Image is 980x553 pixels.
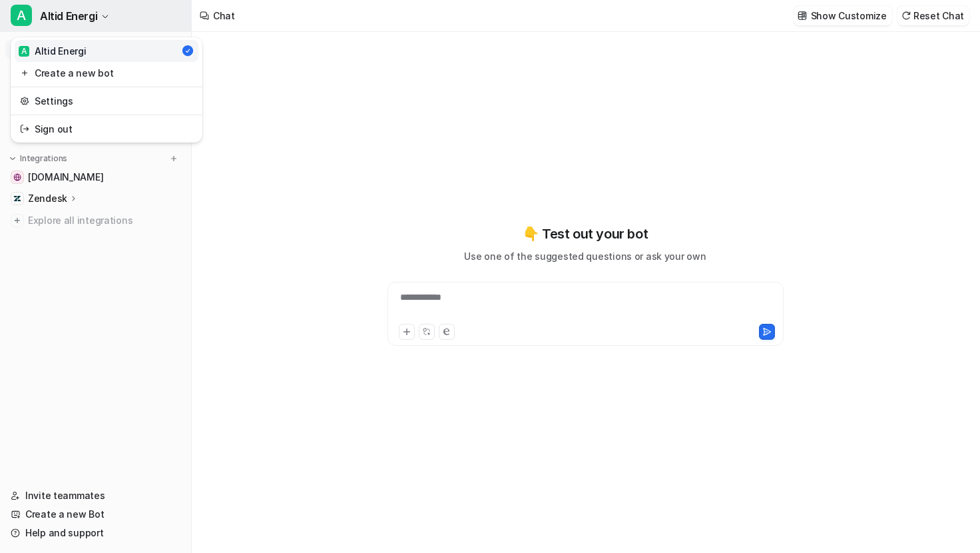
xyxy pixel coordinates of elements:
[40,7,97,25] span: Altid Energi
[11,5,32,26] span: A
[19,46,29,57] span: A
[20,122,29,136] img: reset
[11,37,202,143] div: AAltid Energi
[15,62,198,84] a: Create a new bot
[15,118,198,140] a: Sign out
[19,44,87,58] div: Altid Energi
[15,90,198,112] a: Settings
[20,94,29,108] img: reset
[20,66,29,80] img: reset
